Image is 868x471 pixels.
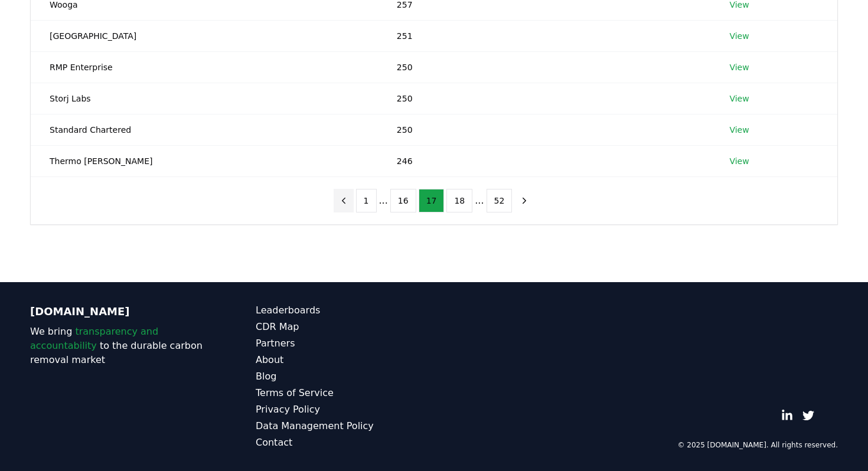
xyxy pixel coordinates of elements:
[30,326,158,351] span: transparency and accountability
[729,61,749,73] a: View
[378,145,711,176] td: 246
[729,30,749,42] a: View
[729,93,749,104] a: View
[256,303,434,318] a: Leaderboards
[781,410,793,421] a: LinkedIn
[31,83,378,114] td: Storj Labs
[334,189,354,212] button: previous page
[30,303,208,320] p: [DOMAIN_NAME]
[378,114,711,145] td: 250
[514,189,534,212] button: next page
[256,386,434,400] a: Terms of Service
[379,194,388,208] li: ...
[30,325,208,367] p: We bring to the durable carbon removal market
[256,436,434,450] a: Contact
[31,145,378,176] td: Thermo [PERSON_NAME]
[419,189,445,212] button: 17
[475,194,484,208] li: ...
[256,419,434,433] a: Data Management Policy
[446,189,472,212] button: 18
[256,353,434,367] a: About
[378,83,711,114] td: 250
[487,189,513,212] button: 52
[256,336,434,351] a: Partners
[729,124,749,136] a: View
[256,369,434,384] a: Blog
[729,155,749,167] a: View
[31,114,378,145] td: Standard Chartered
[378,51,711,83] td: 250
[31,20,378,51] td: [GEOGRAPHIC_DATA]
[256,320,434,334] a: CDR Map
[256,403,434,417] a: Privacy Policy
[378,20,711,51] td: 251
[390,189,416,212] button: 16
[677,440,838,450] p: © 2025 [DOMAIN_NAME]. All rights reserved.
[31,51,378,83] td: RMP Enterprise
[356,189,377,212] button: 1
[802,410,814,421] a: Twitter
